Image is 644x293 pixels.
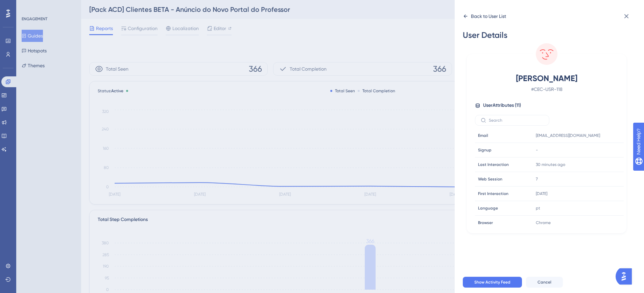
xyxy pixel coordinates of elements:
[536,133,600,138] span: [EMAIL_ADDRESS][DOMAIN_NAME]
[474,279,510,285] span: Show Activity Feed
[616,266,636,287] iframe: UserGuiding AI Assistant Launcher
[463,277,522,288] button: Show Activity Feed
[536,162,565,167] time: 30 minutes ago
[536,205,540,211] span: pt
[489,118,544,123] input: Search
[536,176,538,182] span: 7
[483,101,521,109] span: User Attributes ( 11 )
[538,279,551,285] span: Cancel
[478,147,492,153] span: Signup
[526,277,563,288] button: Cancel
[463,30,630,41] div: User Details
[471,12,506,20] div: Back to User List
[536,191,547,196] time: [DATE]
[536,147,538,153] span: -
[478,220,493,225] span: Browser
[478,162,509,167] span: Last Interaction
[478,133,488,138] span: Email
[478,205,498,211] span: Language
[16,2,42,10] span: Need Help?
[478,176,502,182] span: Web Session
[478,191,508,196] span: First Interaction
[536,220,551,225] span: Chrome
[487,85,606,93] span: # CEC-USR-118
[487,73,606,84] span: [PERSON_NAME]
